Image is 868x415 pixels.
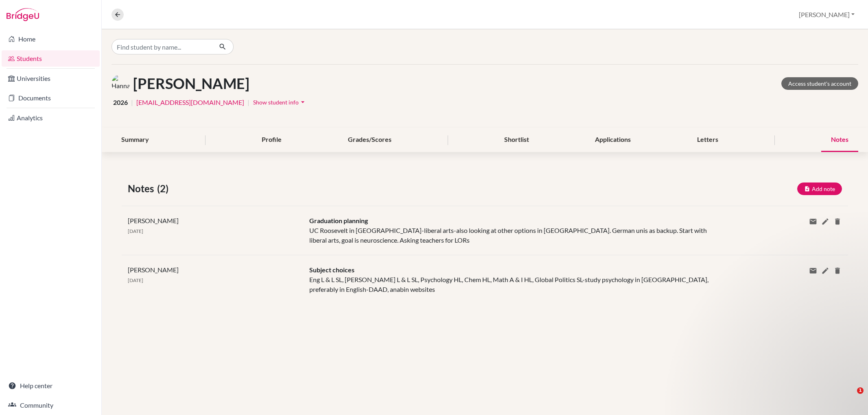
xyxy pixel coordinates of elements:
[157,181,172,196] span: (2)
[494,128,539,152] div: Shortlist
[2,90,100,106] a: Documents
[309,217,368,224] span: Graduation planning
[2,50,100,67] a: Students
[2,397,100,413] a: Community
[7,8,39,21] img: Bridge-U
[128,181,157,196] span: Notes
[136,98,244,107] a: [EMAIL_ADDRESS][DOMAIN_NAME]
[253,99,299,106] span: Show student info
[112,74,130,93] img: Hannah Kubitz's avatar
[2,110,100,126] a: Analytics
[128,228,143,234] span: [DATE]
[128,217,179,224] span: [PERSON_NAME]
[253,96,307,109] button: Show student infoarrow_drop_down
[2,378,100,394] a: Help center
[2,31,100,47] a: Home
[309,266,354,274] span: Subject choices
[857,387,864,394] span: 1
[113,98,128,107] span: 2026
[128,266,179,274] span: [PERSON_NAME]
[131,98,133,107] span: |
[821,128,858,152] div: Notes
[133,75,249,92] h1: [PERSON_NAME]
[303,265,727,294] div: Eng L & L SL, [PERSON_NAME] L & L SL, Psychology HL, Chem HL, Math A & I HL, Global Politics SL-s...
[338,128,401,152] div: Grades/Scores
[112,39,212,54] input: Find student by name...
[299,98,307,106] i: arrow_drop_down
[128,277,143,283] span: [DATE]
[797,183,842,195] button: Add note
[247,98,249,107] span: |
[112,128,159,152] div: Summary
[585,128,641,152] div: Applications
[687,128,728,152] div: Letters
[840,387,860,407] iframe: Intercom live chat
[303,216,727,245] div: UC Roosevelt in [GEOGRAPHIC_DATA]-liberal arts-also looking at other options in [GEOGRAPHIC_DATA]...
[2,70,100,87] a: Universities
[252,128,291,152] div: Profile
[781,77,858,90] a: Access student's account
[795,7,858,22] button: [PERSON_NAME]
